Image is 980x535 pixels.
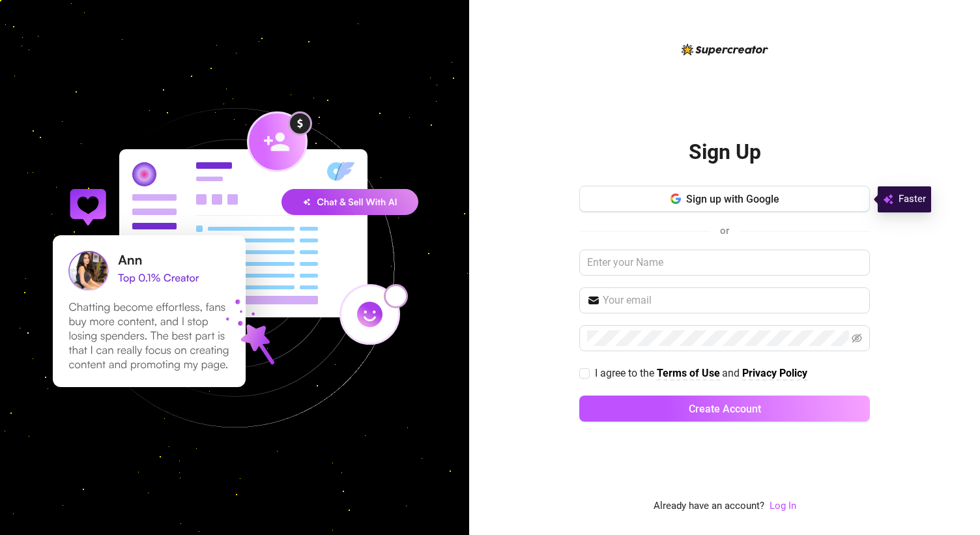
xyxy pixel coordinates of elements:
strong: Terms of Use [657,367,720,379]
input: Your email [603,293,862,308]
a: Privacy Policy [742,367,807,381]
a: Log In [770,499,796,514]
img: logo-BBDzfeDw.svg [682,44,768,55]
h2: Sign Up [689,139,761,166]
span: I agree to the [595,367,657,379]
img: svg%3e [883,192,893,207]
span: or [720,225,729,237]
input: Enter your Name [579,250,870,276]
img: signup-background-D0MIrEPF.svg [9,42,460,493]
strong: Privacy Policy [742,367,807,379]
a: Log In [770,500,796,512]
a: Terms of Use [657,367,720,381]
span: eye-invisible [852,333,862,343]
span: and [722,367,742,379]
button: Create Account [579,396,870,422]
span: Faster [899,192,926,207]
button: Sign up with Google [579,186,870,212]
span: Sign up with Google [686,193,779,205]
span: Create Account [689,403,761,415]
span: Already have an account? [654,499,764,514]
